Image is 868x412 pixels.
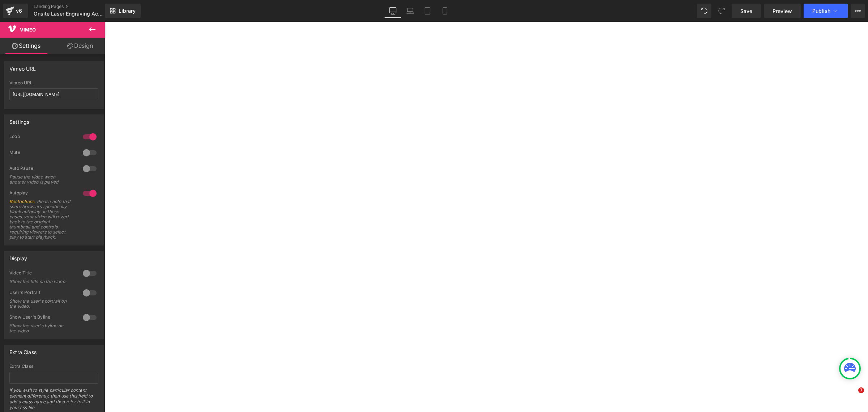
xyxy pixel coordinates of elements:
[9,314,76,322] div: Show User's Byline
[9,175,75,185] div: Pause the video when another video is played
[773,7,792,15] span: Preview
[9,323,75,333] div: Show the user's byline on the video
[419,4,436,18] a: Tablet
[9,364,98,369] div: Extra Class
[9,165,76,173] div: Auto Pause
[54,38,106,54] a: Design
[9,279,75,284] div: Show the title on the video.
[9,134,76,141] div: Loop
[105,4,141,18] a: New Library
[697,4,711,18] button: Undo
[384,4,401,18] a: Desktop
[34,11,103,17] span: Onsite Laser Engraving Activation
[9,150,76,157] div: Mute
[9,115,29,125] div: Settings
[436,4,454,18] a: Mobile
[740,7,752,15] span: Save
[843,387,861,405] iframe: Intercom live chat
[3,4,28,18] a: v6
[401,4,419,18] a: Laptop
[9,290,76,297] div: User's Portrait
[9,345,37,355] div: Extra Class
[764,4,801,18] a: Preview
[9,299,75,309] div: Show the user's portrait on the video.
[14,6,24,16] div: v6
[812,8,830,14] span: Publish
[119,8,136,14] span: Library
[9,270,76,278] div: Video Title
[9,251,27,261] div: Display
[714,4,729,18] button: Redo
[34,4,117,9] a: Landing Pages
[9,62,36,72] div: Vimeo URL
[804,4,848,18] button: Publish
[20,27,36,33] span: Vimeo
[9,80,98,85] div: Vimeo URL
[9,190,76,198] div: Autoplay
[858,387,864,393] span: 1
[9,199,75,240] div: : Please note that some browsers specifically block autoplay. In these cases, your video will rev...
[851,4,865,18] button: More
[9,199,34,204] a: Restrictions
